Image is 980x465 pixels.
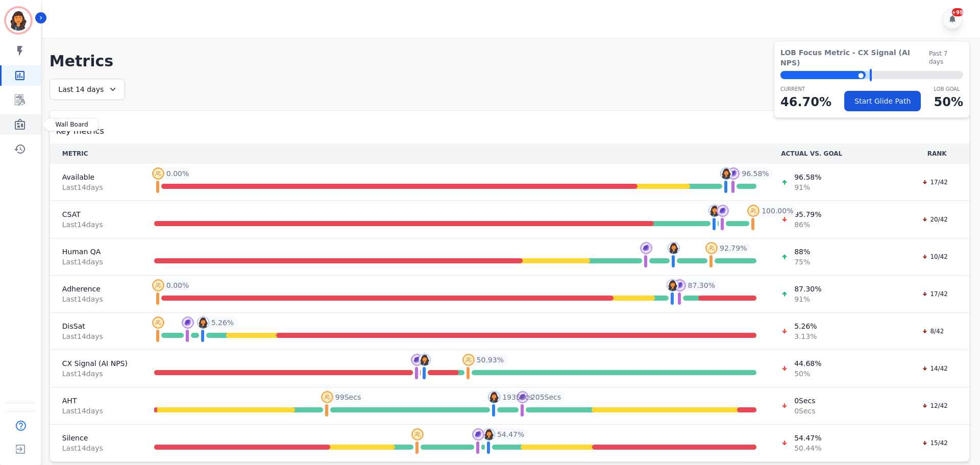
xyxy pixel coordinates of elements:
span: 91 % [794,294,821,304]
span: Last 14 day s [62,219,130,230]
div: ⬤ [780,71,866,79]
img: profile-pic [667,279,679,291]
span: 50 % [794,369,821,379]
img: profile-pic [321,391,333,403]
span: 95.79 % [794,209,821,219]
span: 0 Secs [794,396,815,406]
div: 15/42 [917,438,953,448]
img: profile-pic [419,354,431,366]
span: 0.00 % [166,280,189,290]
span: 96.58 % [742,168,769,179]
span: 50.44 % [794,443,821,453]
img: profile-pic [152,316,164,329]
span: 54.47 % [794,433,821,443]
div: 20/42 [917,214,953,225]
span: 99 Secs [335,392,361,402]
span: 91 % [794,182,821,192]
img: profile-pic [517,391,529,403]
span: 44.68 % [794,358,821,369]
th: RANK [904,143,969,164]
img: profile-pic [197,316,209,329]
img: profile-pic [747,205,759,217]
span: 75 % [794,257,810,267]
p: CURRENT [780,85,831,93]
span: 86 % [794,219,821,230]
button: Start Glide Path [844,91,921,111]
div: +99 [952,8,963,16]
span: 50.93 % [477,355,504,365]
span: 92.79 % [720,243,747,253]
span: 193 Secs [502,392,532,402]
img: profile-pic [152,167,164,180]
span: 0.00 % [166,168,189,179]
span: 205 Secs [531,392,561,402]
span: Last 14 day s [62,182,130,192]
span: 0 Secs [794,406,815,416]
h1: Metrics [50,52,970,70]
th: ACTUAL VS. GOAL [769,143,904,164]
div: 14/42 [917,363,953,374]
th: METRIC [50,143,142,164]
div: 17/42 [917,289,953,299]
div: 12/42 [917,401,953,411]
span: DisSat [62,321,130,331]
img: profile-pic [705,242,718,254]
span: Silence [62,433,130,443]
div: 8/42 [917,326,949,336]
img: profile-pic [411,428,424,440]
span: 54.47 % [497,429,524,439]
span: Last 14 day s [62,443,130,453]
span: Last 14 day s [62,406,130,416]
span: Human QA [62,247,130,257]
img: profile-pic [152,279,164,291]
div: Last 14 days [50,79,125,100]
span: 100.00 % [762,206,793,216]
img: profile-pic [411,354,423,366]
img: profile-pic [182,316,194,329]
span: Adherence [62,284,130,294]
span: CSAT [62,209,130,219]
span: Last 14 day s [62,257,130,267]
span: Last 14 day s [62,331,130,341]
span: Available [62,172,130,182]
span: 3.13 % [794,331,817,341]
img: profile-pic [462,354,475,366]
span: 5.26 % [211,317,234,328]
p: 50 % [934,93,963,111]
img: profile-pic [488,391,500,403]
img: profile-pic [720,167,732,180]
span: 5.26 % [794,321,817,331]
div: 17/42 [917,177,953,187]
img: profile-pic [708,205,721,217]
span: 87.30 % [794,284,821,294]
span: Key metrics [56,125,104,137]
img: profile-pic [727,167,740,180]
span: AHT [62,396,130,406]
p: LOB Goal [934,85,963,93]
span: Last 14 day s [62,369,130,379]
img: profile-pic [674,279,686,291]
span: LOB Focus Metric - CX Signal (AI NPS) [780,47,929,68]
p: 46.70 % [780,93,831,111]
span: CX Signal (AI NPS) [62,358,130,369]
img: profile-pic [668,242,680,254]
span: 87.30 % [688,280,715,290]
span: 88 % [794,247,810,257]
img: Bordered avatar [6,8,31,33]
span: Last 14 day s [62,294,130,304]
span: 96.58 % [794,172,821,182]
img: profile-pic [717,205,729,217]
img: profile-pic [483,428,495,440]
img: profile-pic [472,428,484,440]
span: Past 7 days [929,50,963,66]
div: 10/42 [917,252,953,262]
img: profile-pic [640,242,652,254]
